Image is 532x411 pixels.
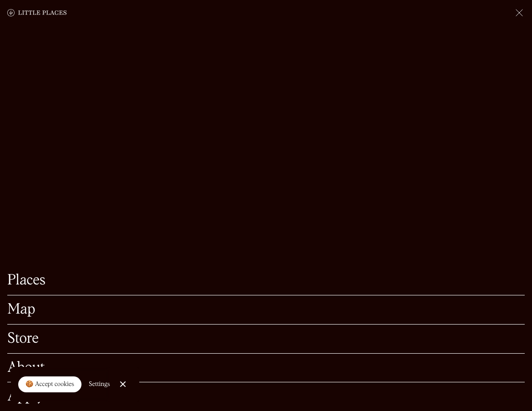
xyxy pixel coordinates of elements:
[89,381,110,387] div: Settings
[89,374,110,395] a: Settings
[114,375,132,393] a: Close Cookie Popup
[122,384,123,385] div: Close Cookie Popup
[7,390,525,404] a: Apply
[18,376,81,393] a: 🍪 Accept cookies
[25,380,74,389] div: 🍪 Accept cookies
[7,361,525,375] a: About
[7,274,525,288] a: Places
[7,332,525,346] a: Store
[7,303,525,317] a: Map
